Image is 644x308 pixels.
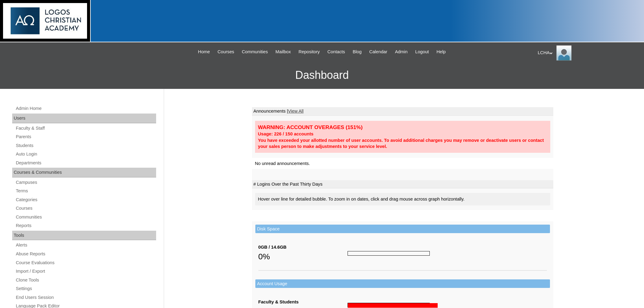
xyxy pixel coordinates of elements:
[15,142,156,149] a: Students
[255,193,550,205] div: Hover over line for detailed bubble. To zoom in on dates, click and drag mouse across graph horiz...
[556,45,572,61] img: LCHA Admin
[218,48,234,55] span: Courses
[433,48,449,55] a: Help
[15,205,156,212] a: Courses
[239,48,271,55] a: Communities
[258,250,348,263] div: 0%
[258,299,348,305] div: Faculty & Students
[299,48,320,55] span: Repository
[538,45,638,61] div: LCHA
[242,48,268,55] span: Communities
[395,48,408,55] span: Admin
[258,244,348,250] div: 0GB / 14.6GB
[15,159,156,167] a: Departments
[258,131,313,136] strong: Usage: 226 / 150 accounts
[12,114,156,123] div: Users
[412,48,432,55] a: Logout
[15,276,156,284] a: Clone Tools
[415,48,429,55] span: Logout
[15,179,156,186] a: Campuses
[327,48,345,55] span: Contacts
[369,48,387,55] span: Calendar
[15,133,156,141] a: Parents
[195,48,213,55] a: Home
[198,48,210,55] span: Home
[353,48,362,55] span: Blog
[366,48,390,55] a: Calendar
[15,285,156,292] a: Settings
[436,48,446,55] span: Help
[15,250,156,258] a: Abuse Reports
[252,180,553,189] td: # Logins Over the Past Thirty Days
[15,187,156,195] a: Terms
[255,225,550,233] td: Disk Space
[296,48,323,55] a: Repository
[288,109,303,114] a: View All
[252,107,553,116] td: Announcements |
[215,48,237,55] a: Courses
[272,48,294,55] a: Mailbox
[258,137,547,150] div: You have exceeded your allotted number of user accounts. To avoid additional charges you may remo...
[3,61,641,89] h3: Dashboard
[15,294,156,301] a: End Users Session
[258,124,547,131] div: WARNING: ACCOUNT OVERAGES (151%)
[15,241,156,249] a: Alerts
[15,259,156,267] a: Course Evaluations
[15,124,156,132] a: Faculty & Staff
[275,48,291,55] span: Mailbox
[15,150,156,158] a: Auto Login
[15,268,156,275] a: Import / Export
[3,3,87,39] img: logo-white.png
[252,158,553,169] td: No unread announcements.
[15,105,156,112] a: Admin Home
[12,231,156,240] div: Tools
[392,48,411,55] a: Admin
[255,279,550,288] td: Account Usage
[324,48,348,55] a: Contacts
[12,168,156,177] div: Courses & Communities
[15,196,156,204] a: Categories
[350,48,365,55] a: Blog
[15,213,156,221] a: Communities
[15,222,156,229] a: Reports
